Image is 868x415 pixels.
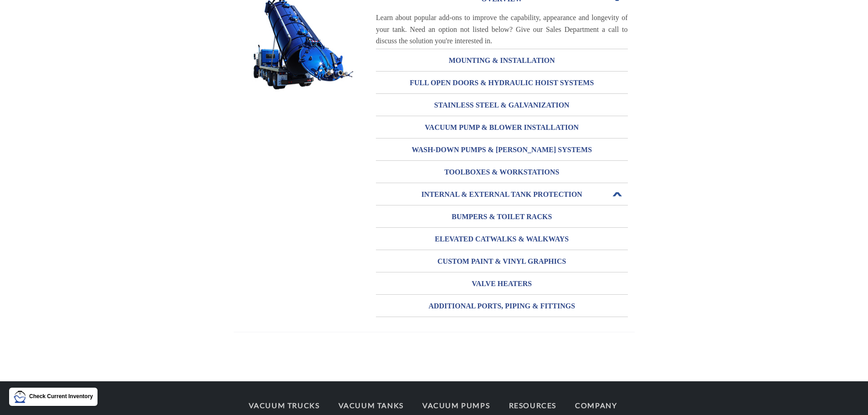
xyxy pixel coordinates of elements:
a: INTERNAL & EXTERNAL TANK PROTECTIONOpen or Close [376,184,628,205]
h3: CUSTOM PAINT & VINYL GRAPHICS [376,254,628,269]
h3: MOUNTING & INSTALLATION [376,53,628,68]
h3: VACUUM PUMP & BLOWER INSTALLATION [376,120,628,135]
h3: BUMPERS & TOILET RACKS [376,210,628,224]
div: Learn about popular add-ons to improve the capability, appearance and longevity of your tank. Nee... [376,12,628,47]
a: Vacuum Pumps [414,396,498,415]
a: Company [567,396,625,415]
a: Vacuum Tanks [330,396,412,415]
a: Vacuum Trucks [241,396,328,415]
a: MOUNTING & INSTALLATION [376,50,628,71]
img: LMT Icon [14,390,26,403]
h3: ADDITIONAL PORTS, PIPING & FITTINGS [376,299,628,313]
h3: INTERNAL & EXTERNAL TANK PROTECTION [376,187,628,202]
a: ADDITIONAL PORTS, PIPING & FITTINGS [376,295,628,317]
h3: FULL OPEN DOORS & HYDRAULIC HOIST SYSTEMS [376,76,628,90]
a: VALVE HEATERS [376,273,628,294]
a: WASH-DOWN PUMPS & [PERSON_NAME] SYSTEMS [376,139,628,160]
h3: ELEVATED CATWALKS & WALKWAYS [376,232,628,246]
h3: STAINLESS STEEL & GALVANIZATION [376,98,628,113]
a: ELEVATED CATWALKS & WALKWAYS [376,228,628,250]
h3: TOOLBOXES & WORKSTATIONS [376,165,628,179]
a: BUMPERS & TOILET RACKS [376,206,628,227]
a: Resources [500,396,565,415]
a: CUSTOM PAINT & VINYL GRAPHICS [376,251,628,272]
p: Check Current Inventory [29,392,93,401]
a: STAINLESS STEEL & GALVANIZATION [376,94,628,116]
h3: VALVE HEATERS [376,277,628,291]
a: TOOLBOXES & WORKSTATIONS [376,161,628,183]
span: Open or Close [611,191,623,198]
a: FULL OPEN DOORS & HYDRAULIC HOIST SYSTEMS [376,72,628,93]
a: VACUUM PUMP & BLOWER INSTALLATION [376,117,628,138]
h3: WASH-DOWN PUMPS & [PERSON_NAME] SYSTEMS [376,143,628,157]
